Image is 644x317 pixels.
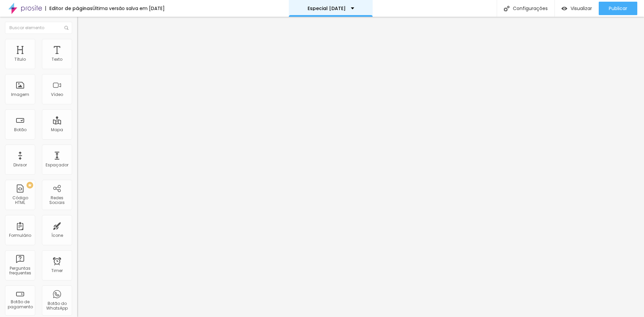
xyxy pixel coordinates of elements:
div: Perguntas frequentes [7,266,33,276]
div: Botão de pagamento [7,300,33,309]
img: view-1.svg [561,6,567,11]
img: Icone [64,26,68,30]
div: Espaçador [46,163,68,167]
div: Vídeo [51,92,63,97]
div: Última versão salva em [DATE] [93,6,165,11]
input: Buscar elemento [5,22,72,34]
span: Visualizar [571,6,592,11]
div: Divisor [13,163,27,167]
span: Publicar [609,6,627,11]
div: Mapa [51,127,63,132]
div: Ícone [51,233,63,238]
div: Botão [14,127,26,132]
div: Botão do WhatsApp [44,301,70,311]
iframe: Editor [77,17,644,317]
button: Visualizar [555,2,599,15]
div: Editor de páginas [45,6,93,11]
div: Redes Sociais [44,196,70,205]
div: Título [14,57,26,62]
p: Especial [DATE] [308,6,346,11]
img: Icone [504,6,509,11]
div: Código HTML [7,196,33,205]
button: Publicar [599,2,637,15]
div: Formulário [9,233,31,238]
div: Timer [51,268,63,273]
div: Imagem [11,92,29,97]
div: Texto [52,57,62,62]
